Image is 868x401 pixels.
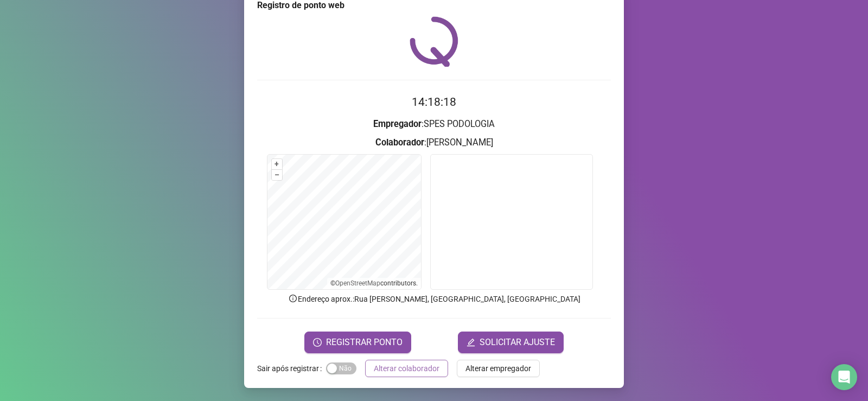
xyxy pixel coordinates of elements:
span: info-circle [288,294,298,303]
label: Sair após registrar [257,360,326,377]
a: OpenStreetMap [335,279,380,287]
span: clock-circle [313,338,322,347]
div: Open Intercom Messenger [831,364,857,390]
time: 14:18:18 [412,96,456,109]
img: QRPoint [410,16,458,67]
span: edit [467,338,475,347]
strong: Colaborador [375,137,424,148]
span: Alterar empregador [465,362,531,374]
span: SOLICITAR AJUSTE [480,336,555,349]
button: + [272,159,282,169]
button: Alterar empregador [457,360,540,377]
button: REGISTRAR PONTO [304,332,411,353]
span: Alterar colaborador [374,362,439,374]
h3: : SPES PODOLOGIA [257,117,611,131]
button: – [272,170,282,180]
button: editSOLICITAR AJUSTE [458,332,564,353]
li: © contributors. [330,279,418,287]
h3: : [PERSON_NAME] [257,136,611,150]
p: Endereço aprox. : Rua [PERSON_NAME], [GEOGRAPHIC_DATA], [GEOGRAPHIC_DATA] [257,293,611,305]
span: REGISTRAR PONTO [326,336,403,349]
strong: Empregador [373,119,422,129]
button: Alterar colaborador [365,360,448,377]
